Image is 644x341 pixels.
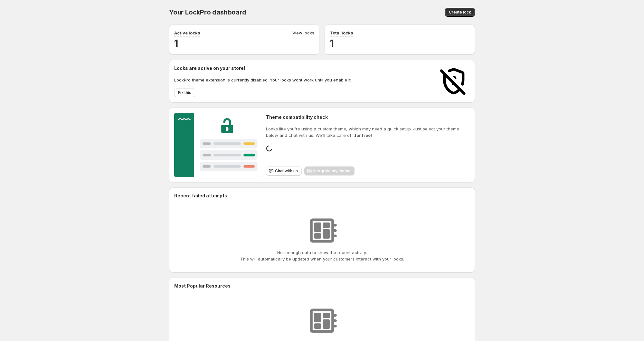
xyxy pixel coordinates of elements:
img: No resources found [306,305,338,337]
img: Locks disabled [438,65,470,97]
span: Fix this [178,90,191,95]
span: Your LockPro dashboard [169,8,246,16]
h2: Locks are active on your store! [174,65,352,71]
span: Chat with us [275,168,298,174]
p: Not enough data to show the recent activity. This will automatically be updated when your custome... [240,249,404,262]
button: Create lock [445,8,475,17]
span: Create lock [449,10,471,15]
h2: Theme compatibility check [266,114,470,120]
p: Active locks [174,30,200,36]
img: No resources found [306,214,338,247]
h2: Most Popular Resources [174,283,470,289]
p: Looks like you're using a custom theme, which may need a quick setup. Just select your theme belo... [266,126,470,138]
img: Customer support [174,113,263,177]
a: View locks [292,30,314,37]
h2: 1 [174,37,314,50]
strong: for free! [355,133,372,138]
button: Chat with us [266,166,302,175]
h2: 1 [330,37,470,50]
p: Total locks [330,30,353,36]
button: Fix this [174,88,195,97]
h2: Recent failed attempts [174,193,227,199]
p: LockPro theme extension is currently disabled. Your locks wont work until you enable it. [174,77,352,83]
